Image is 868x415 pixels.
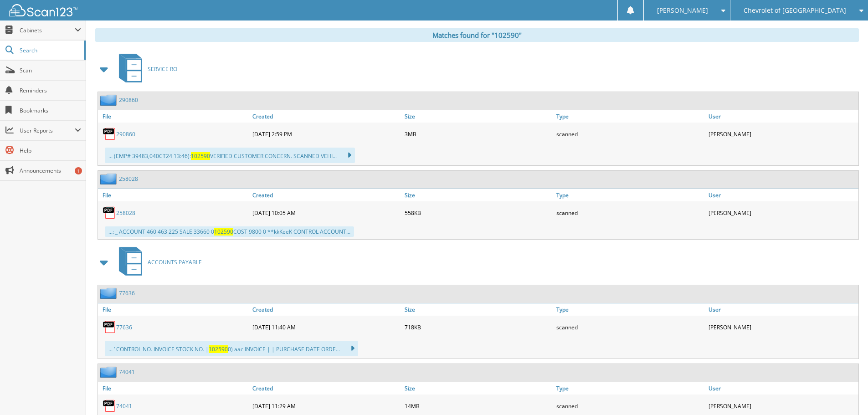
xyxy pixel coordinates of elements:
span: 102590 [214,228,233,236]
div: scanned [554,397,706,415]
a: Type [554,110,706,123]
span: [PERSON_NAME] [657,8,708,13]
div: ... (EMP# 39483,040CT24 13:46): VERIFIED CUSTOMER CONCERN. SCANNED VEHI... [105,148,355,163]
div: ... ’ CONTROL NO. INVOICE STOCK NO. | 0) aac INVOICE | | PURCHASE DATE ORDE... [105,341,358,356]
span: Bookmarks [20,107,81,114]
a: Size [402,189,555,201]
div: 558KB [402,204,555,222]
img: folder2.png [100,287,119,299]
a: Created [250,303,402,316]
img: PDF.png [103,206,116,220]
img: PDF.png [103,127,116,141]
a: File [98,303,250,316]
a: Created [250,189,402,201]
a: File [98,382,250,395]
div: [DATE] 10:05 AM [250,204,402,222]
a: 77636 [116,323,132,331]
div: 1 [75,167,82,174]
a: Type [554,189,706,201]
a: 74041 [119,368,135,376]
div: [PERSON_NAME] [706,318,858,336]
div: scanned [554,125,706,143]
div: [PERSON_NAME] [706,125,858,143]
iframe: Chat Widget [822,371,868,415]
div: [DATE] 2:59 PM [250,125,402,143]
img: folder2.png [100,173,119,184]
a: Size [402,110,555,123]
div: 718KB [402,318,555,336]
span: Announcements [20,167,81,174]
img: PDF.png [103,320,116,334]
a: 77636 [119,289,135,297]
span: Chevrolet of [GEOGRAPHIC_DATA] [744,8,846,13]
a: SERVICE RO [113,51,177,87]
a: 74041 [116,402,132,410]
div: [DATE] 11:40 AM [250,318,402,336]
a: Size [402,303,555,316]
a: User [706,303,858,316]
a: 258028 [119,175,138,183]
span: Reminders [20,87,81,94]
a: File [98,189,250,201]
a: 258028 [116,209,135,217]
img: PDF.png [103,399,116,413]
span: 102590 [209,345,228,353]
div: 14MB [402,397,555,415]
span: SERVICE RO [148,65,177,73]
span: Cabinets [20,26,75,34]
span: Search [20,46,80,54]
span: Scan [20,67,81,74]
div: scanned [554,318,706,336]
a: User [706,110,858,123]
span: 102590 [191,152,210,160]
a: ACCOUNTS PAYABLE [113,244,202,280]
div: [DATE] 11:29 AM [250,397,402,415]
a: File [98,110,250,123]
a: 290860 [119,96,138,104]
img: scan123-logo-white.svg [9,4,77,16]
div: ...: _ ACCOUNT 460 463 225 SALE 33660 0 COST 9800 0 **kkKeeK CONTROL ACCOUNT... [105,226,354,237]
div: 3MB [402,125,555,143]
span: User Reports [20,127,75,134]
div: Matches found for "102590" [95,28,859,42]
span: ACCOUNTS PAYABLE [148,258,202,266]
a: User [706,382,858,395]
img: folder2.png [100,94,119,106]
a: User [706,189,858,201]
a: Size [402,382,555,395]
a: Created [250,382,402,395]
div: [PERSON_NAME] [706,204,858,222]
span: Help [20,147,81,154]
a: 290860 [116,130,135,138]
a: Type [554,382,706,395]
div: scanned [554,204,706,222]
a: Created [250,110,402,123]
div: [PERSON_NAME] [706,397,858,415]
a: Type [554,303,706,316]
img: folder2.png [100,366,119,378]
